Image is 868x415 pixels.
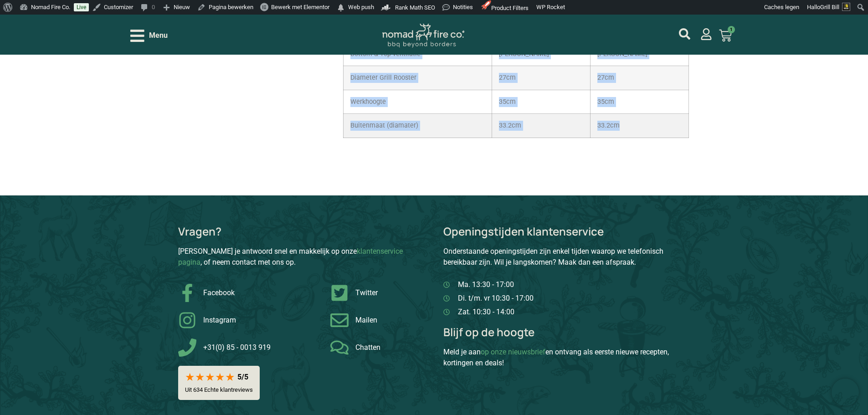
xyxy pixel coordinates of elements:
div: 5/5 [237,373,248,381]
span: Instagram [201,315,236,326]
a: Grill Bill Contact [330,311,417,329]
p: Openingstijden klantenservice [443,226,690,237]
span: Mailen [353,315,377,326]
span: +31(0) 85 - 0013 919 [201,342,271,353]
iframe: Brevo live chat [832,379,859,406]
span: Chatten [353,342,380,353]
span: Ma. 13:30 - 17:00 [456,279,514,290]
span: Grill Bill [820,4,839,10]
a: 1 [708,24,743,47]
span: 1 [728,26,735,33]
a: Grill Bill Instagram [178,311,321,329]
img: Nomad Logo [382,24,464,48]
td: 27cm [590,66,688,90]
p: Onderstaande openingstijden zijn enkel tijden waarop we telefonisch bereikbaar zijn. Wil je langs... [443,246,690,268]
span: Zat. 10:30 - 14:00 [456,307,514,318]
a: Grill Bill Telefoon [178,338,321,357]
a: Grill Bill Facebook [178,284,321,302]
div: Meld je aan en ontvang als eerste nieuwe recepten, kortingen en deals! [443,347,690,369]
td: Buitenmaat (diamater) [343,114,492,138]
td: 33.2cm [590,114,688,138]
a: mijn account [679,28,690,40]
a: op onze nieuwsbrief [481,348,545,356]
span:  [336,1,345,14]
p: [PERSON_NAME] je antwoord snel en makkelijk op onze , of neem contact met ons op. [178,246,425,268]
p: Vragen? [178,226,221,237]
td: Werkhoogte [343,90,492,114]
span: Menu [149,30,168,41]
span: Rank Math SEO [395,4,435,11]
td: 35cm [492,90,590,114]
td: 27cm [492,66,590,90]
span: Bewerk met Elementor [271,4,329,10]
span: Twitter [353,287,378,298]
p: Blijf op de hoogte [443,327,690,338]
div: Open/Close Menu [130,28,168,44]
a: Grill Bill Chat [330,338,417,357]
a: mijn account [700,28,712,40]
a: Grill Bill Twitter [330,284,417,302]
span: Facebook [201,287,235,298]
td: 33.2cm [492,114,590,138]
p: Uit 634 Echte klantreviews [185,386,253,393]
a: Live [74,3,89,11]
img: Avatar of Grill Bill [842,3,850,11]
span: Di. t/m. vr 10:30 - 17:00 [456,293,534,304]
td: 35cm [590,90,688,114]
td: Diameter Grill Rooster [343,66,492,90]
